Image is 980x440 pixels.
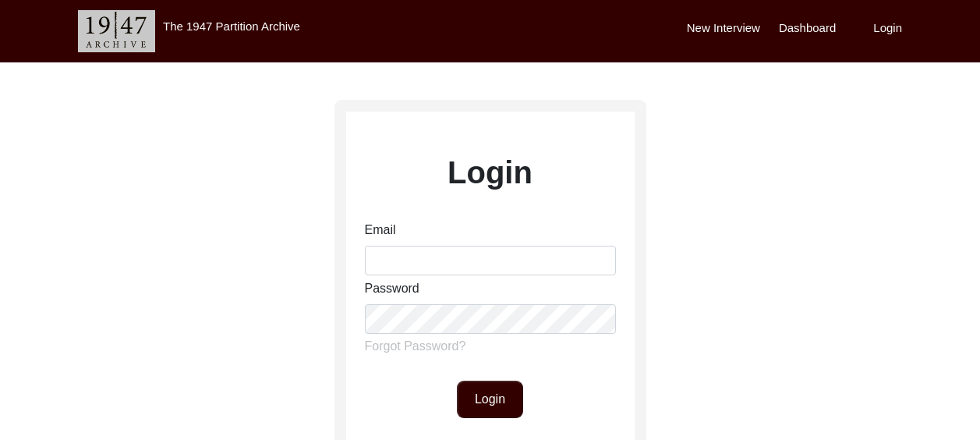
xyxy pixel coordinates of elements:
label: The 1947 Partition Archive [163,20,300,33]
label: Forgot Password? [365,337,466,356]
img: header-logo.png [78,10,155,52]
label: Login [873,20,902,37]
label: Login [448,149,532,196]
label: New Interview [687,20,760,37]
label: Password [365,279,419,298]
label: Email [365,221,396,240]
button: Login [457,381,523,418]
label: Dashboard [779,20,836,37]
